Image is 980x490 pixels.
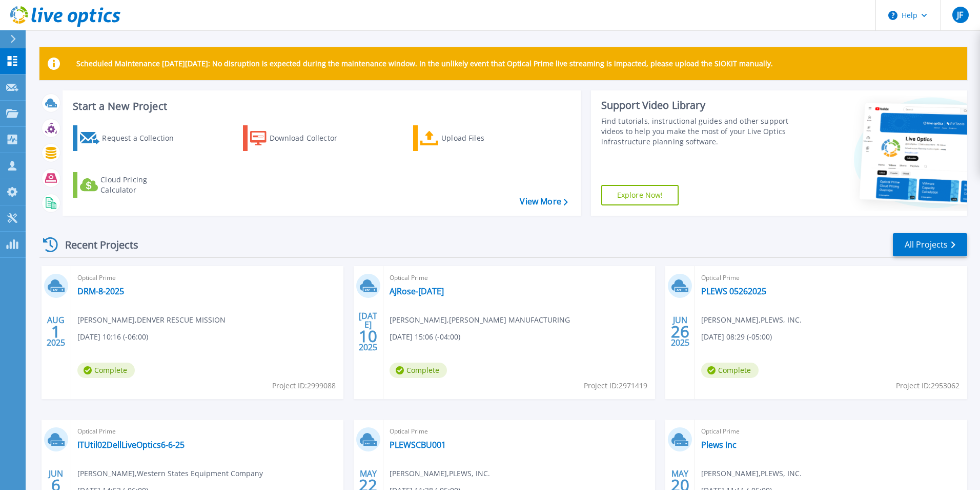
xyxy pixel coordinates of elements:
[701,272,961,284] span: Optical Prime
[77,440,185,450] a: ITUtil02DellLiveOptics6-6-25
[701,468,802,479] span: [PERSON_NAME] , PLEWS, INC.
[51,481,60,489] span: 6
[520,197,567,206] a: View More
[413,125,527,151] a: Upload Files
[77,286,124,296] a: DRM-8-2025
[359,481,377,489] span: 22
[701,440,737,450] a: Plews Inc
[896,380,959,391] span: Project ID: 2953062
[102,128,184,148] div: Request a Collection
[77,272,337,284] span: Optical Prime
[243,125,357,151] a: Download Collector
[701,363,759,378] span: Complete
[77,426,337,437] span: Optical Prime
[601,99,793,112] div: Support Video Library
[73,172,187,198] a: Cloud Pricing Calculator
[670,313,690,350] div: JUN 2025
[701,331,772,343] span: [DATE] 08:29 (-05:00)
[957,11,963,19] span: JF
[584,380,647,391] span: Project ID: 2971419
[390,363,447,378] span: Complete
[701,286,766,296] a: PLEWS 05262025
[390,272,649,284] span: Optical Prime
[671,327,689,336] span: 26
[390,468,490,479] span: [PERSON_NAME] , PLEWS, INC.
[359,332,377,341] span: 10
[46,313,66,350] div: AUG 2025
[77,314,226,326] span: [PERSON_NAME] , DENVER RESCUE MISSION
[893,233,967,256] a: All Projects
[73,101,567,112] h3: Start a New Project
[390,314,570,326] span: [PERSON_NAME] , [PERSON_NAME] MANUFACTURING
[601,185,679,205] a: Explore Now!
[671,481,689,489] span: 20
[390,440,446,450] a: PLEWSCBU001
[441,128,523,148] div: Upload Files
[701,314,802,326] span: [PERSON_NAME] , PLEWS, INC.
[272,380,336,391] span: Project ID: 2999088
[390,426,649,437] span: Optical Prime
[701,426,961,437] span: Optical Prime
[76,60,773,68] p: Scheduled Maintenance [DATE][DATE]: No disruption is expected during the maintenance window. In t...
[390,331,460,343] span: [DATE] 15:06 (-04:00)
[77,363,135,378] span: Complete
[77,331,148,343] span: [DATE] 10:16 (-06:00)
[73,125,187,151] a: Request a Collection
[39,232,152,257] div: Recent Projects
[51,327,60,336] span: 1
[390,286,444,296] a: AJRose-[DATE]
[100,175,182,195] div: Cloud Pricing Calculator
[77,468,263,479] span: [PERSON_NAME] , Western States Equipment Company
[270,128,352,148] div: Download Collector
[358,313,378,350] div: [DATE] 2025
[601,116,793,147] div: Find tutorials, instructional guides and other support videos to help you make the most of your L...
